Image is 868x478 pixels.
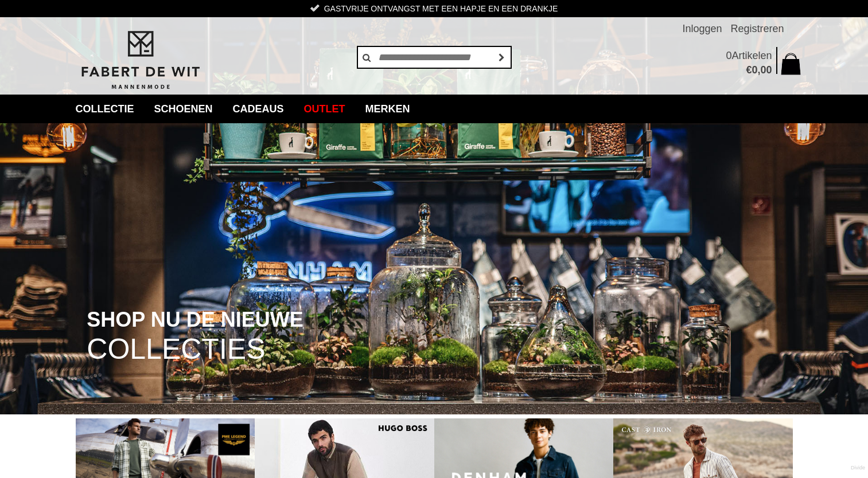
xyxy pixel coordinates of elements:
[67,95,143,123] a: collectie
[757,64,760,76] span: ,
[726,50,731,61] span: 0
[851,461,865,475] a: Divide
[87,309,303,331] span: SHOP NU DE NIEUWE
[295,95,354,123] a: Outlet
[357,95,419,123] a: Merken
[731,50,772,61] span: Artikelen
[76,29,205,91] img: Fabert de Wit
[87,335,265,364] span: COLLECTIES
[752,64,757,76] span: 0
[146,95,221,123] a: Schoenen
[224,95,293,123] a: Cadeaus
[730,17,784,40] a: Registreren
[760,64,772,76] span: 00
[746,64,752,76] span: €
[682,17,722,40] a: Inloggen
